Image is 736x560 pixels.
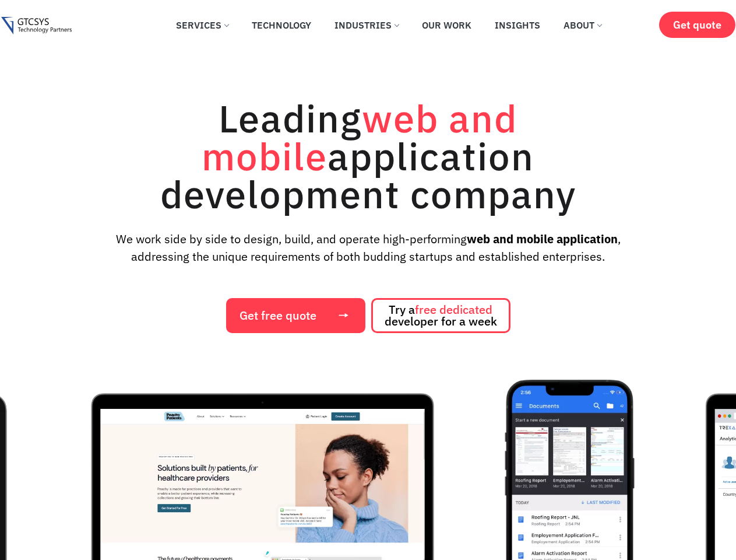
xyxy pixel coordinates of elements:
a: Try afree dedicated developer for a week [371,298,510,333]
span: Get quote [673,19,721,31]
span: web and mobile [202,93,517,181]
p: We work side by side to design, build, and operate high-performing , addressing the unique requir... [97,230,639,265]
a: Industries [326,12,407,38]
img: Gtcsys logo [1,17,72,35]
a: Technology [243,12,320,38]
a: Get quote [659,12,735,38]
a: Insights [486,12,549,38]
strong: web and mobile application [467,231,618,247]
span: Get free quote [240,310,316,321]
span: Try a developer for a week [385,304,497,327]
h1: Leading application development company [106,99,631,213]
a: Get free quote [226,298,365,333]
span: free dedicated [415,302,492,317]
a: Our Work [413,12,480,38]
a: Services [167,12,237,38]
a: About [555,12,610,38]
